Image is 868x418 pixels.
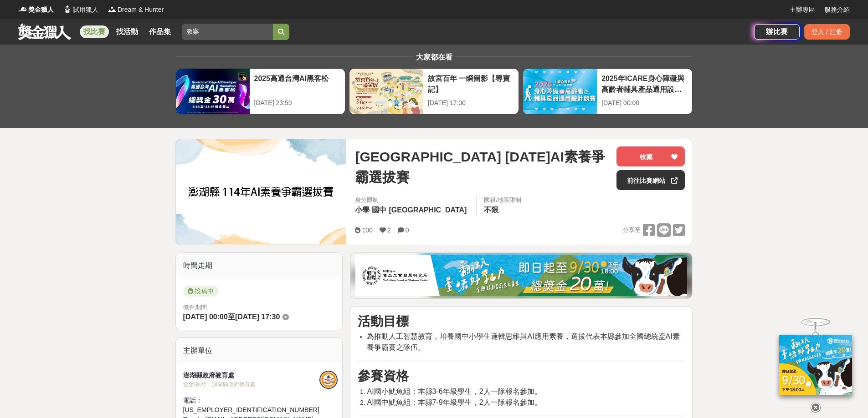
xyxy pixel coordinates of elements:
[623,223,641,237] span: 分享至
[176,139,346,244] img: Cover Image
[183,371,319,380] div: 澎湖縣政府教育處
[73,5,98,15] span: 試用獵人
[145,25,175,38] a: 作品集
[80,25,109,38] a: 找比賽
[63,5,72,14] img: Logo
[28,5,54,15] span: 獎金獵人
[182,24,273,40] input: 2025高通台灣AI黑客松
[372,206,386,214] span: 國中
[414,53,455,61] span: 大家都在看
[367,388,541,395] span: AI國小魷魚組：本縣3-6年級學生，2人一隊報名參加。
[18,5,27,14] img: Logo
[355,196,469,205] div: 身分限制
[183,304,207,311] span: 徵件期間
[183,380,319,388] div: 協辦/執行： 澎湖縣政府教育處
[389,206,467,214] span: [GEOGRAPHIC_DATA]
[362,227,372,234] span: 100
[428,98,514,108] div: [DATE] 17:00
[367,398,541,406] span: AI國中魷魚組：本縣7-9年級學生，2人一隊報名參加。
[616,170,685,190] a: 前往比賽網站
[754,24,800,40] a: 辦比賽
[824,5,850,15] a: 服務介紹
[183,396,319,415] div: 電話： [US_EMPLOYER_IDENTIFICATION_NUMBER]
[108,5,164,15] a: LogoDream & Hunter
[804,24,850,40] div: 登入 / 註冊
[176,338,343,363] div: 主辦單位
[779,335,852,395] img: ff197300-f8ee-455f-a0ae-06a3645bc375.jpg
[355,206,370,214] span: 小學
[254,73,340,94] div: 2025高通台灣AI黑客松
[183,313,228,321] span: [DATE] 00:00
[254,98,340,108] div: [DATE] 23:59
[108,5,117,14] img: Logo
[118,5,164,15] span: Dream & Hunter
[235,313,280,321] span: [DATE] 17:30
[355,255,687,296] img: b0ef2173-5a9d-47ad-b0e3-de335e335c0a.jpg
[18,5,54,15] a: Logo獎金獵人
[358,369,409,383] strong: 參賽資格
[428,73,514,94] div: 故宮百年 一瞬留影【尋寶記】
[484,206,498,214] span: 不限
[183,286,218,297] span: 投稿中
[601,73,688,94] div: 2025年ICARE身心障礙與高齡者輔具產品通用設計競賽
[367,332,679,351] span: 為推動人工智慧教育，培養國中小學生邏輯思維與AI應用素養，選拔代表本縣參加全國總統盃AI素養爭霸賽之隊伍。
[228,313,235,321] span: 至
[406,227,409,234] span: 0
[484,196,521,205] div: 國籍/地區限制
[523,68,693,115] a: 2025年ICARE身心障礙與高齡者輔具產品通用設計競賽[DATE] 00:00
[601,98,688,108] div: [DATE] 00:00
[349,68,519,115] a: 故宮百年 一瞬留影【尋寶記】[DATE] 17:00
[387,227,391,234] span: 2
[616,146,685,166] button: 收藏
[63,5,98,15] a: Logo試用獵人
[358,314,409,328] strong: 活動目標
[113,25,142,38] a: 找活動
[790,5,815,15] a: 主辦專區
[355,146,609,187] span: [GEOGRAPHIC_DATA] [DATE]AI素養爭霸選拔賽
[176,253,343,278] div: 時間走期
[175,68,345,115] a: 2025高通台灣AI黑客松[DATE] 23:59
